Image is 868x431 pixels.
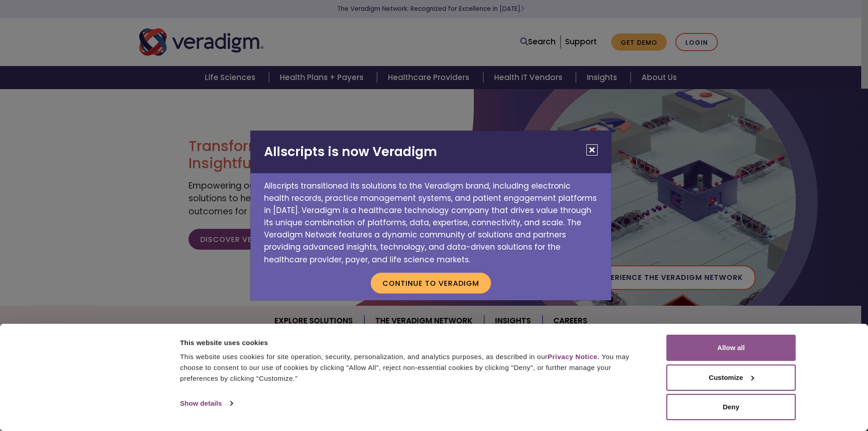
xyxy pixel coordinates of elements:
button: Allow all [666,335,796,361]
h2: Allscripts is now Veradigm [250,131,611,173]
p: Allscripts transitioned its solutions to the Veradigm brand, including electronic health records,... [250,173,611,266]
a: Privacy Notice [547,353,597,360]
button: Close [586,144,598,156]
div: This website uses cookies for site operation, security, personalization, and analytics purposes, ... [180,351,646,384]
div: This website uses cookies [180,337,646,348]
button: Continue to Veradigm [371,273,491,294]
button: Customize [666,365,796,391]
button: Deny [666,394,796,420]
a: Show details [180,397,232,410]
